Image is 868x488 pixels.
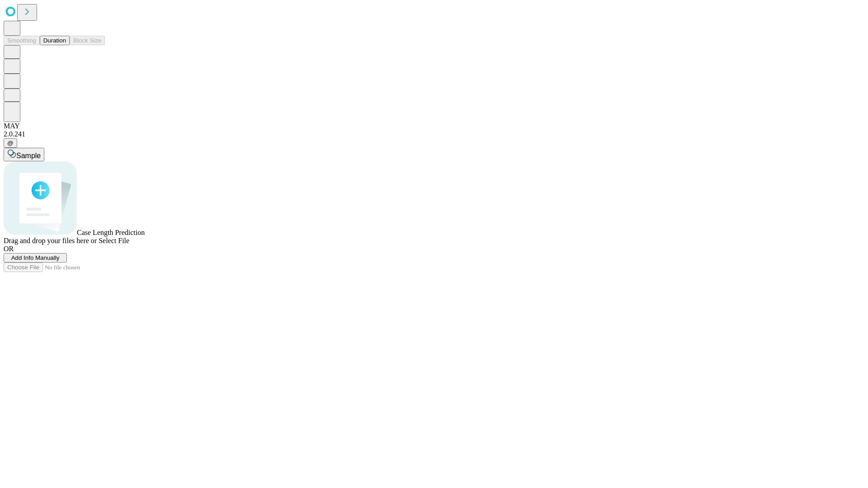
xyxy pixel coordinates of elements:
[11,254,60,261] span: Add Info Manually
[4,130,864,138] div: 2.0.241
[4,253,67,263] button: Add Info Manually
[4,138,17,148] button: @
[4,122,864,130] div: MAY
[4,36,40,45] button: Smoothing
[99,237,129,244] span: Select File
[4,237,97,244] span: Drag and drop your files here or
[4,245,14,253] span: OR
[77,229,145,236] span: Case Length Prediction
[16,152,41,160] span: Sample
[4,148,44,161] button: Sample
[7,140,14,146] span: @
[40,36,70,45] button: Duration
[70,36,105,45] button: Block Size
